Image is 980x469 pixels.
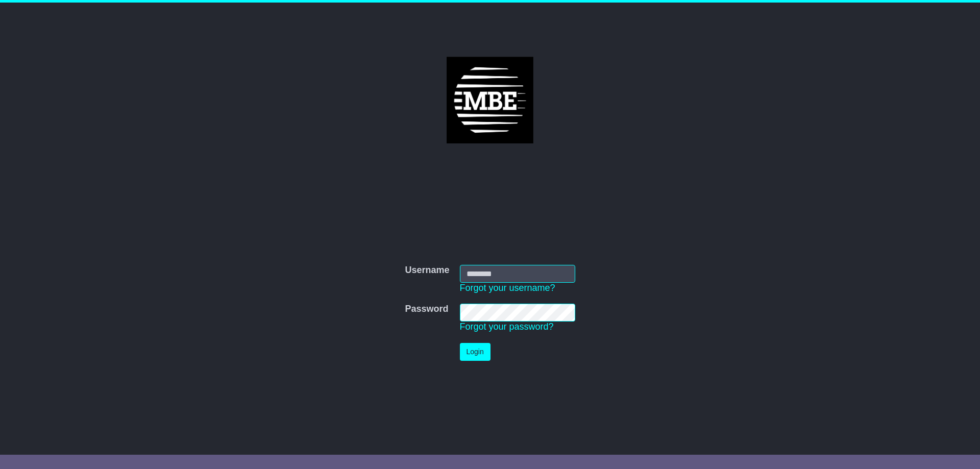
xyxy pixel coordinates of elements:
[447,57,533,143] img: MBE Parramatta
[405,265,449,276] label: Username
[460,322,554,332] a: Forgot your password?
[405,304,448,315] label: Password
[460,343,491,361] button: Login
[460,283,555,293] a: Forgot your username?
